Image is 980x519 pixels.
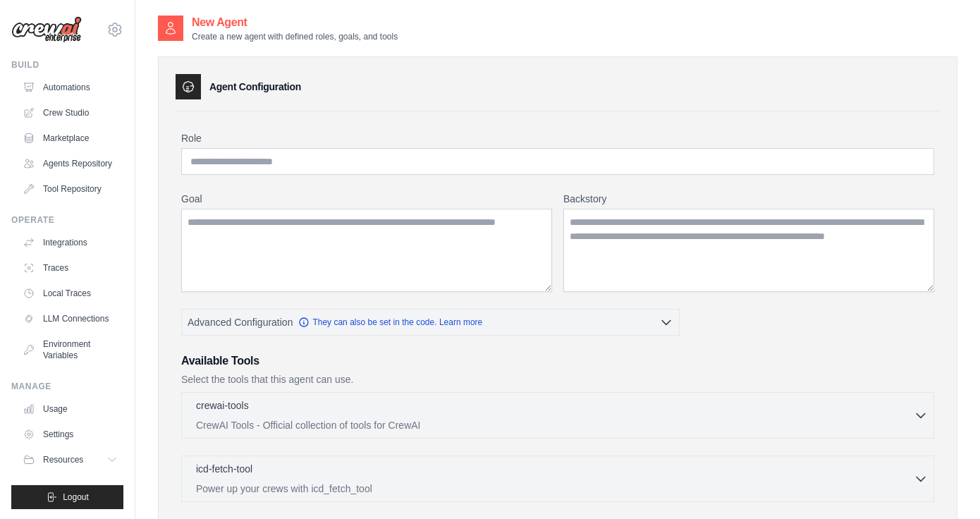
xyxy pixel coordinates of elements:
span: Advanced Configuration [188,315,293,329]
button: Advanced Configuration They can also be set in the code. Learn more [182,310,679,335]
div: Operate [11,214,123,226]
h3: Agent Configuration [209,80,301,94]
a: Environment Variables [17,333,123,367]
a: Tool Repository [17,178,123,200]
button: Resources [17,448,123,471]
h3: Available Tools [181,353,934,370]
label: Goal [181,192,552,206]
a: Marketplace [17,127,123,149]
a: Crew Studio [17,102,123,124]
div: Build [11,59,123,71]
a: Automations [17,76,123,99]
p: icd-fetch-tool [196,462,252,476]
div: Manage [11,381,123,392]
p: CrewAI Tools - Official collection of tools for CrewAI [196,418,914,432]
a: Local Traces [17,282,123,305]
p: Power up your crews with icd_fetch_tool [196,482,914,496]
label: Backstory [563,192,934,206]
h2: New Agent [192,14,398,31]
p: Create a new agent with defined roles, goals, and tools [192,31,398,42]
label: Role [181,131,934,145]
img: Logo [11,16,82,43]
button: icd-fetch-tool Power up your crews with icd_fetch_tool [188,462,928,496]
a: Integrations [17,231,123,254]
a: LLM Connections [17,307,123,330]
a: They can also be set in the code. Learn more [298,317,482,328]
a: Agents Repository [17,152,123,175]
a: Settings [17,423,123,446]
span: Logout [63,491,89,503]
button: crewai-tools CrewAI Tools - Official collection of tools for CrewAI [188,398,928,432]
button: Logout [11,485,123,509]
a: Traces [17,257,123,279]
a: Usage [17,398,123,420]
p: crewai-tools [196,398,249,413]
span: Resources [43,454,83,465]
p: Select the tools that this agent can use. [181,372,934,386]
